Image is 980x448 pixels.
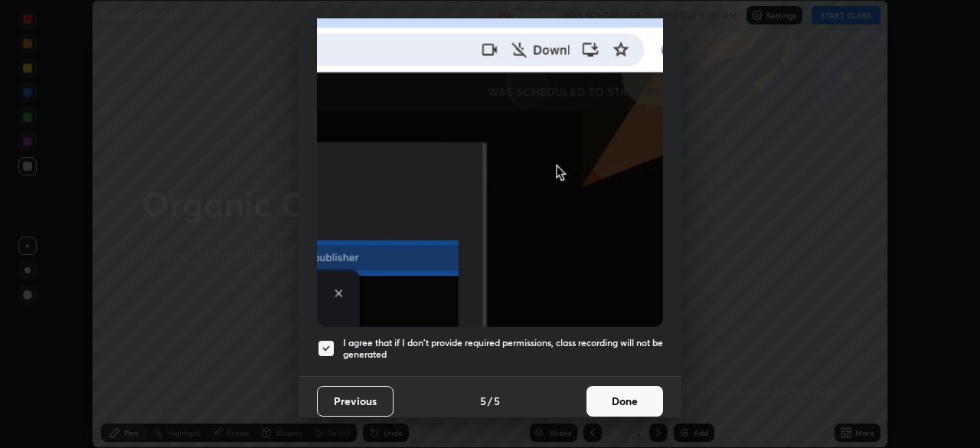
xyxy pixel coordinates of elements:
[343,337,663,361] h5: I agree that if I don't provide required permissions, class recording will not be generated
[317,386,394,417] button: Previous
[586,386,663,417] button: Done
[494,393,500,409] h4: 5
[480,393,486,409] h4: 5
[488,393,492,409] h4: /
